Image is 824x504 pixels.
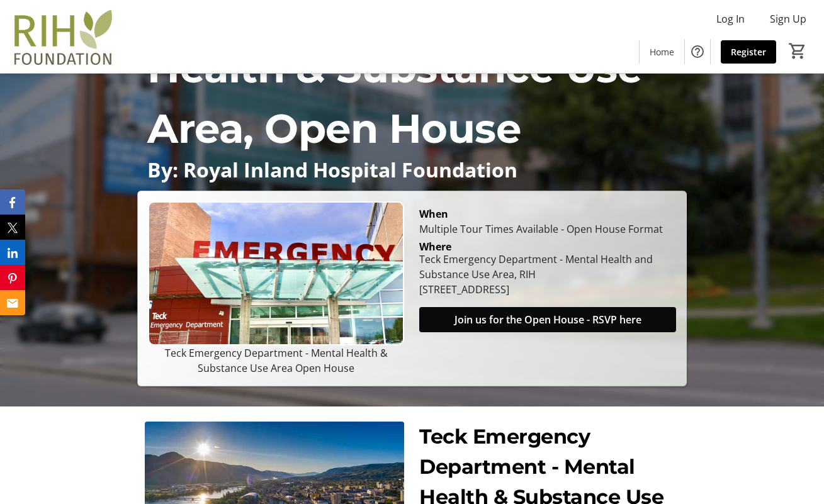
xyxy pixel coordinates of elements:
[721,40,776,64] a: Register
[706,9,755,29] button: Log In
[419,221,675,237] div: Multiple Tour Times Available - Open House Format
[760,9,816,29] button: Sign Up
[419,307,675,332] button: Join us for the Open House - RSVP here
[419,242,451,252] div: Where
[640,40,684,64] a: Home
[147,159,677,181] p: By: Royal Inland Hospital Foundation
[419,282,675,297] div: [STREET_ADDRESS]
[419,206,448,221] div: When
[650,45,674,59] span: Home
[8,5,120,68] img: Royal Inland Hospital Foundation 's Logo
[148,345,404,376] p: Teck Emergency Department - Mental Health & Substance Use Area Open House
[419,252,675,282] div: Teck Emergency Department - Mental Health and Substance Use Area, RIH
[685,39,710,64] button: Help
[770,11,806,26] span: Sign Up
[454,312,641,327] span: Join us for the Open House - RSVP here
[148,201,404,345] img: Campaign CTA Media Photo
[786,40,809,62] button: Cart
[731,45,766,59] span: Register
[716,11,745,26] span: Log In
